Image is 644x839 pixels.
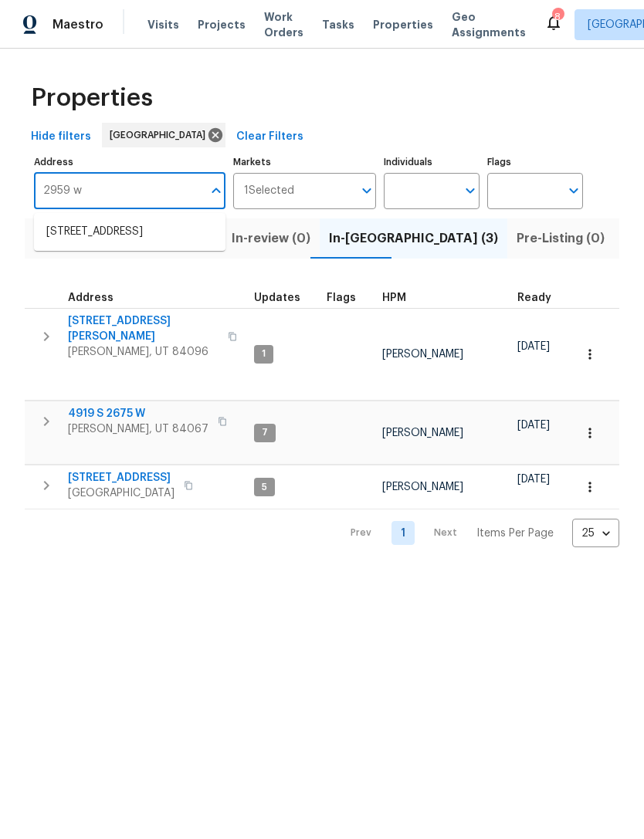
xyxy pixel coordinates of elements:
[68,293,114,303] span: Address
[452,9,526,40] span: Geo Assignments
[327,293,356,303] span: Flags
[53,17,103,32] span: Maestro
[563,180,585,201] button: Open
[382,482,463,492] span: [PERSON_NAME]
[236,127,303,147] span: Clear Filters
[147,17,179,32] span: Visits
[256,426,274,439] span: 7
[264,9,303,40] span: Work Orders
[68,421,208,437] span: [PERSON_NAME], UT 84067
[552,9,563,25] div: 8
[102,123,225,147] div: [GEOGRAPHIC_DATA]
[68,344,219,360] span: [PERSON_NAME], UT 84096
[517,420,550,431] span: [DATE]
[233,157,377,167] label: Markets
[517,228,605,249] span: Pre-Listing (0)
[34,219,225,245] li: [STREET_ADDRESS]
[391,521,415,545] a: Goto page 1
[25,123,97,151] button: Hide filters
[517,293,565,303] div: Earliest renovation start date (first business day after COE or Checkout)
[205,180,227,201] button: Close
[373,17,433,32] span: Properties
[110,127,212,143] span: [GEOGRAPHIC_DATA]
[34,173,202,209] input: Search ...
[382,293,406,303] span: HPM
[517,341,550,352] span: [DATE]
[31,90,153,106] span: Properties
[517,293,551,303] span: Ready
[68,470,175,485] span: [STREET_ADDRESS]
[256,481,273,494] span: 5
[31,127,91,147] span: Hide filters
[244,184,294,198] span: 1 Selected
[382,349,463,360] span: [PERSON_NAME]
[572,513,619,553] div: 25
[232,228,310,249] span: In-review (0)
[198,17,246,32] span: Projects
[329,228,498,249] span: In-[GEOGRAPHIC_DATA] (3)
[384,157,480,167] label: Individuals
[254,293,300,303] span: Updates
[382,428,463,438] span: [PERSON_NAME]
[487,157,583,167] label: Flags
[230,123,310,151] button: Clear Filters
[68,485,175,501] span: [GEOGRAPHIC_DATA]
[68,406,208,421] span: 4919 S 2675 W
[517,474,550,485] span: [DATE]
[256,347,272,360] span: 1
[34,157,225,167] label: Address
[336,519,619,547] nav: Pagination Navigation
[459,180,481,201] button: Open
[476,526,554,541] p: Items Per Page
[68,313,219,344] span: [STREET_ADDRESS][PERSON_NAME]
[356,180,378,201] button: Open
[322,19,354,30] span: Tasks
